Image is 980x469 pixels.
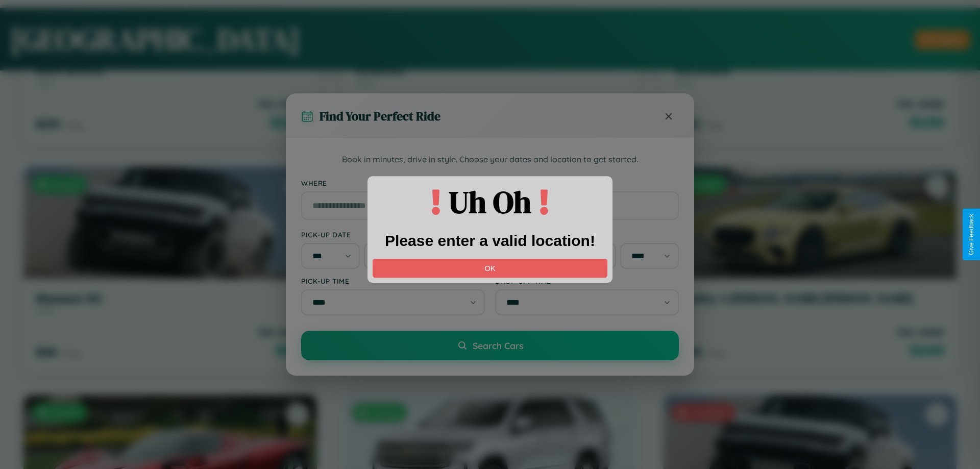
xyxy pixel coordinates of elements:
label: Pick-up Time [301,277,485,285]
label: Where [301,179,679,187]
label: Drop-off Date [495,230,679,239]
span: Search Cars [473,340,523,351]
h3: Find Your Perfect Ride [320,108,440,125]
label: Pick-up Date [301,230,485,239]
p: Book in minutes, drive in style. Choose your dates and location to get started. [301,153,679,166]
label: Drop-off Time [495,277,679,285]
